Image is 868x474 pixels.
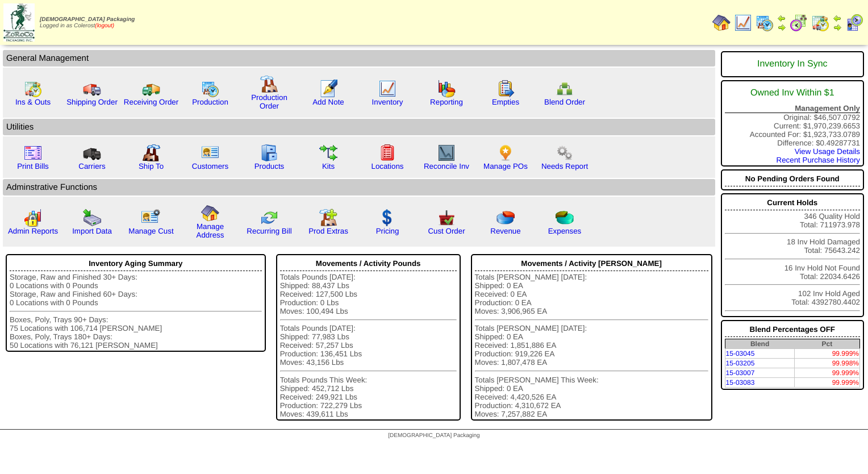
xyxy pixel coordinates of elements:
a: Revenue [490,227,520,235]
th: Pct [795,339,860,349]
img: managecust.png [141,209,162,227]
img: truck.gif [83,80,101,98]
a: Recurring Bill [247,227,291,235]
div: 346 Quality Hold Total: 711973.978 18 Inv Hold Damaged Total: 75643.242 16 Inv Hold Not Found Tot... [721,193,864,317]
div: Blend Percentages OFF [725,322,860,337]
img: orders.gif [319,80,337,98]
a: Admin Reports [8,227,58,235]
span: [DEMOGRAPHIC_DATA] Packaging [40,16,135,23]
img: import.gif [83,209,101,227]
img: home.gif [201,204,219,222]
img: po.png [496,144,515,162]
span: Logged in as Colerost [40,16,135,29]
img: line_graph2.gif [437,144,456,162]
a: Shipping Order [66,98,118,106]
img: arrowright.gif [833,23,842,32]
img: calendarprod.gif [201,80,219,98]
div: Inventory Aging Summary [10,256,262,271]
a: Manage Cust [128,227,173,235]
a: Manage Address [197,222,224,239]
a: Reconcile Inv [424,162,469,171]
div: Totals Pounds [DATE]: Shipped: 88,437 Lbs Received: 127,500 Lbs Production: 0 Lbs Moves: 100,494 ... [280,273,457,418]
div: Management Only [725,104,860,113]
img: home.gif [712,14,731,32]
a: Recent Purchase History [777,156,860,164]
img: workflow.png [556,144,574,162]
img: workflow.gif [319,144,337,162]
a: Manage POs [483,162,528,171]
a: View Usage Details [795,147,860,156]
a: Products [254,162,285,171]
img: factory.gif [260,75,278,93]
td: 99.998% [795,359,860,368]
img: calendarblend.gif [790,14,808,32]
img: arrowleft.gif [777,14,786,23]
img: arrowleft.gif [833,14,842,23]
img: calendarinout.gif [24,80,42,98]
a: Receiving Order [124,98,178,106]
a: Kits [322,162,335,171]
div: Original: $46,507.0792 Current: $1,970,239.6653 Accounted For: $1,923,733.0789 Difference: $0.492... [721,80,864,167]
img: arrowright.gif [777,23,786,32]
a: Needs Report [541,162,588,171]
td: 99.999% [795,349,860,359]
th: Blend [725,339,795,349]
img: calendarcustomer.gif [845,14,863,32]
a: Add Note [312,98,344,106]
div: Movements / Activity [PERSON_NAME] [475,256,708,271]
img: cabinet.gif [260,144,278,162]
a: 15-03007 [726,369,755,377]
div: Current Holds [725,196,860,210]
div: Owned Inv Within $1 [725,82,860,104]
a: Inventory [372,98,403,106]
a: Customers [192,162,228,171]
a: Production [192,98,228,106]
img: calendarprod.gif [756,14,774,32]
a: Pricing [376,227,399,235]
img: line_graph.gif [734,14,752,32]
td: Utilities [3,119,715,135]
a: Blend Order [544,98,585,106]
img: locations.gif [378,144,397,162]
div: Totals [PERSON_NAME] [DATE]: Shipped: 0 EA Received: 0 EA Production: 0 EA Moves: 3,906,965 EA To... [475,273,708,418]
a: Prod Extras [308,227,348,235]
img: calendarinout.gif [811,14,829,32]
a: Cust Order [428,227,465,235]
a: Ins & Outs [15,98,51,106]
img: graph.gif [437,80,456,98]
td: General Management [3,50,715,66]
img: customers.gif [201,144,219,162]
img: graph2.png [24,209,42,227]
a: Expenses [548,227,582,235]
img: invoice2.gif [24,144,42,162]
span: [DEMOGRAPHIC_DATA] Packaging [388,433,479,439]
div: Storage, Raw and Finished 30+ Days: 0 Locations with 0 Pounds Storage, Raw and Finished 60+ Days:... [10,273,262,350]
img: prodextras.gif [319,209,337,227]
img: pie_chart.png [496,209,515,227]
a: Import Data [72,227,112,235]
div: No Pending Orders Found [725,172,860,186]
a: Print Bills [17,162,49,171]
a: Empties [492,98,519,106]
img: pie_chart2.png [556,209,574,227]
div: Inventory In Sync [725,53,860,75]
img: truck2.gif [142,80,160,98]
img: truck3.gif [83,144,101,162]
a: 15-03205 [726,359,755,367]
a: Carriers [78,162,105,171]
a: 15-03045 [726,350,755,357]
a: Locations [371,162,403,171]
img: zoroco-logo-small.webp [3,3,35,41]
a: (logout) [95,23,114,29]
img: workorder.gif [496,80,515,98]
td: 99.999% [795,378,860,388]
a: Reporting [430,98,463,106]
img: reconcile.gif [260,209,278,227]
div: Movements / Activity Pounds [280,256,457,271]
a: Production Order [251,93,287,110]
img: network.png [556,80,574,98]
a: Ship To [139,162,164,171]
img: line_graph.gif [378,80,397,98]
a: 15-03083 [726,379,755,386]
img: factory2.gif [142,144,160,162]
